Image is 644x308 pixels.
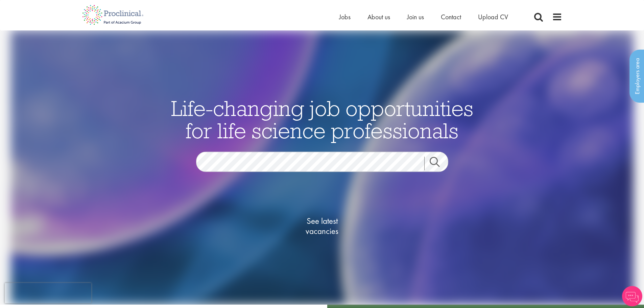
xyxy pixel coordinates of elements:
[441,13,461,21] a: Contact
[407,13,424,21] a: Join us
[288,216,356,236] span: See latest vacancies
[367,13,390,21] a: About us
[5,283,91,303] iframe: reCAPTCHA
[339,13,351,21] a: Jobs
[171,95,473,144] span: Life-changing job opportunities for life science professionals
[10,30,634,305] img: candidate home
[424,157,453,170] a: Job search submit button
[622,286,642,306] img: Chatbot
[478,13,508,21] a: Upload CV
[288,189,356,263] a: See latestvacancies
